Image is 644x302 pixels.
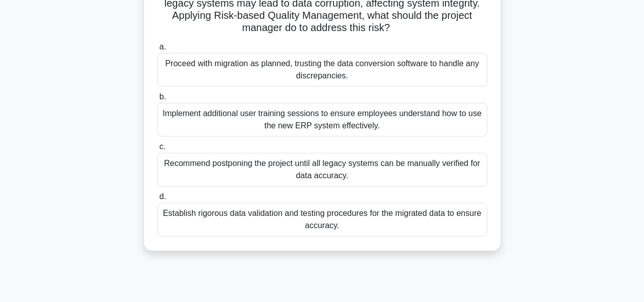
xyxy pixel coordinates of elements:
div: Recommend postponing the project until all legacy systems can be manually verified for data accur... [157,153,487,186]
div: Establish rigorous data validation and testing procedures for the migrated data to ensure accuracy. [157,203,487,236]
span: d. [159,192,166,201]
span: a. [159,42,166,51]
span: c. [159,142,165,151]
span: b. [159,92,166,101]
div: Proceed with migration as planned, trusting the data conversion software to handle any discrepanc... [157,53,487,87]
div: Implement additional user training sessions to ensure employees understand how to use the new ERP... [157,103,487,136]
